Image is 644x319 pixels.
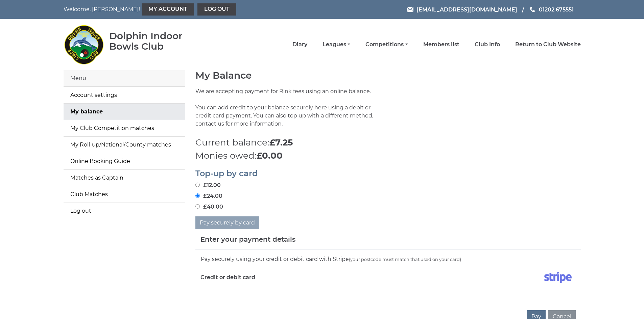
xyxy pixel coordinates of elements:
p: Current balance: [195,136,581,149]
input: £40.00 [195,204,200,209]
div: Pay securely using your credit or debit card with Stripe [200,255,576,264]
a: Competitions [365,41,408,48]
p: Monies owed: [195,149,581,162]
a: Account settings [64,87,185,103]
label: £24.00 [195,192,222,200]
strong: £7.25 [269,137,293,148]
a: My Club Competition matches [64,120,185,136]
div: Dolphin Indoor Bowls Club [109,31,204,52]
a: Online Booking Guide [64,153,185,169]
a: Leagues [323,41,350,48]
h5: Enter your payment details [200,234,295,244]
h2: Top-up by card [195,169,581,178]
label: £40.00 [195,203,223,211]
label: Credit or debit card [200,269,255,286]
a: Matches as Captain [64,170,185,186]
img: Email [407,7,413,12]
span: [EMAIL_ADDRESS][DOMAIN_NAME] [416,6,517,12]
input: £12.00 [195,183,200,187]
iframe: Secure card payment input frame [200,289,576,294]
a: My Roll-up/National/County matches [64,137,185,153]
p: We are accepting payment for Rink fees using an online balance. You can add credit to your balanc... [195,87,383,136]
h1: My Balance [195,70,581,81]
button: Pay securely by card [195,216,259,229]
label: £12.00 [195,181,221,189]
nav: Welcome, [PERSON_NAME]! [64,3,273,16]
small: (your postcode must match that used on your card) [349,257,461,262]
div: Menu [64,70,185,87]
a: My Account [142,3,194,16]
a: My balance [64,104,185,120]
a: Log out [64,203,185,219]
img: Phone us [530,7,535,12]
strong: £0.00 [257,150,283,161]
span: 01202 675551 [539,6,574,12]
a: Club Info [475,41,500,48]
a: Return to Club Website [515,41,581,48]
a: Log out [197,3,236,16]
a: Club Matches [64,186,185,203]
a: Diary [292,41,307,48]
img: Dolphin Indoor Bowls Club [64,21,104,68]
input: £24.00 [195,193,200,198]
a: Members list [423,41,459,48]
a: Phone us 01202 675551 [529,5,574,14]
a: Email [EMAIL_ADDRESS][DOMAIN_NAME] [407,5,517,14]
